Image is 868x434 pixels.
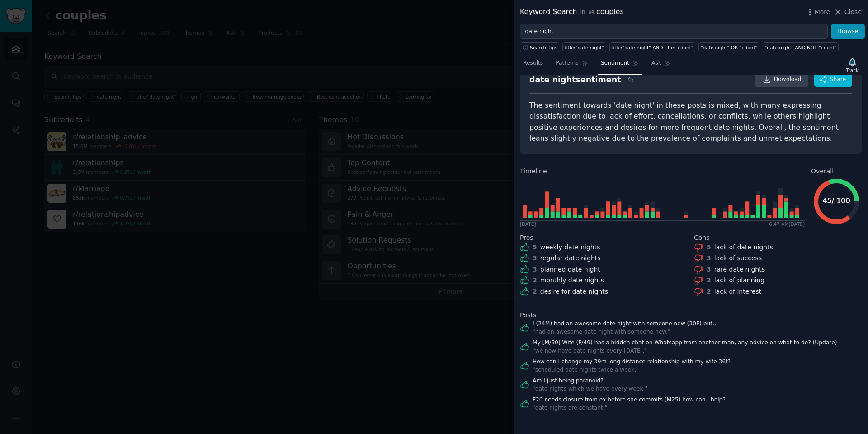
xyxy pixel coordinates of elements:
div: " had an awesome date night with someone new. " [533,328,718,336]
span: Search Tips [530,44,557,51]
div: monthly date nights [540,276,604,285]
div: [DATE] [520,221,536,227]
button: Share [814,72,852,87]
div: 2 [707,276,711,285]
div: 6:47 AM [DATE] [769,221,805,227]
a: title:"date night" AND title:"i dont" [609,42,695,52]
div: rare date nights [714,265,765,274]
button: Track [843,56,862,75]
span: Patterns [556,59,578,67]
div: 5 [533,243,537,252]
div: lack of interest [714,287,761,296]
div: " date nights are constant. " [533,404,726,412]
span: Overall [811,167,834,176]
div: 2 [533,276,537,285]
a: Results [520,56,546,75]
div: Keyword Search couples [520,6,624,18]
div: " scheduled date nights twice a week. " [533,366,731,374]
div: title:"date night" [565,44,604,51]
div: lack of success [714,253,762,263]
div: 3 [533,265,537,274]
div: lack of date nights [714,243,773,252]
div: " we now have date nights every [DATE]. " [533,347,837,355]
span: Cons [694,233,710,243]
span: More [815,7,830,17]
button: Search Tips [520,42,559,52]
a: "date night" OR "i dont" [698,42,759,52]
div: 2 [533,287,537,296]
div: 5 [707,243,711,252]
span: Results [523,59,543,67]
div: planned date night [540,265,600,274]
span: Ask [651,59,661,67]
div: "date night" AND NOT "i dont" [764,44,836,51]
div: lack of planning [714,276,764,285]
span: Sentiment [601,59,629,67]
span: Pros [520,233,533,243]
div: title:"date night" AND title:"i dont" [611,44,693,51]
input: Try a keyword related to your business [520,24,828,39]
button: Browse [831,24,865,39]
div: 3 [533,253,537,263]
a: F20 needs closure from ex before she commits (M25) how can I help? [533,396,726,404]
button: More [805,7,830,17]
span: Download [774,76,802,84]
a: My [M/50] Wife (F/49) has a hidden chat on Whatsapp from another man, any advice on what to do? (... [533,339,837,347]
a: Sentiment [598,56,642,75]
div: Track [846,67,859,73]
div: 2 [707,287,711,296]
a: title:"date night" [562,42,606,52]
div: regular date nights [540,253,601,263]
a: I (24M) had an awesome date night with someone new (30F) but… [533,320,718,328]
a: Download [755,72,808,87]
a: Patterns [552,56,591,75]
span: Close [844,7,862,17]
a: "date night" AND NOT "i dont" [763,42,839,52]
div: 3 [707,265,711,274]
button: Close [833,7,862,17]
text: 45 / 100 [822,196,850,205]
div: desire for date nights [540,287,608,296]
div: date night sentiment [529,74,621,86]
div: The sentiment towards 'date night' in these posts is mixed, with many expressing dissatisfaction ... [529,100,852,144]
span: Share [830,76,846,84]
span: Timeline [520,167,547,176]
span: Posts [520,310,537,320]
a: Am I just being paranoid? [533,377,647,385]
div: 3 [707,253,711,263]
span: in [580,8,585,16]
div: "date night" OR "i dont" [701,44,758,51]
div: " date nights which we have every week. " [533,385,647,393]
a: Ask [648,56,674,75]
div: weekly date nights [540,243,600,252]
a: How can I change my 39m long distance relationship with my wife 36f? [533,358,731,366]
